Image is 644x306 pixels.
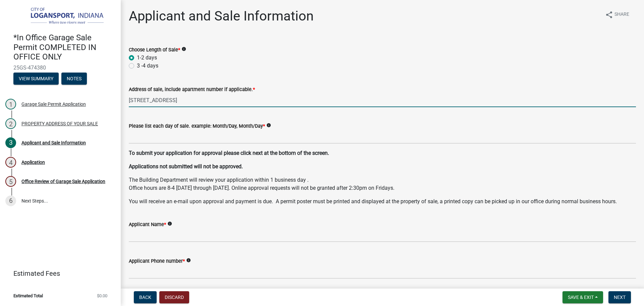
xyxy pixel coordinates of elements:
div: 3 [5,137,16,148]
span: 25GS-474380 [13,64,107,71]
i: info [181,47,186,51]
wm-modal-confirm: Summary [13,76,59,82]
button: Next [608,291,631,303]
a: Estimated Fees [5,267,110,280]
button: Notes [61,73,87,85]
div: Office Review of Garage Sale Application [21,179,105,184]
div: 5 [5,176,16,187]
span: $0.00 [97,294,107,298]
div: 6 [5,195,16,206]
i: info [266,123,271,128]
label: 1-2 days [137,54,157,62]
h1: Applicant and Sale Information [129,8,314,24]
button: Back [134,291,157,303]
span: Share [614,11,629,19]
i: info [186,258,191,263]
button: Save & Exit [562,291,603,303]
span: Estimated Total [13,294,43,298]
label: Applicant Name [129,222,166,227]
div: 1 [5,99,16,110]
span: Next [614,295,626,300]
span: Save & Exit [568,295,594,300]
strong: Applications not submitted will not be approved. [129,163,243,170]
button: shareShare [600,8,635,21]
strong: To submit your application for approval please click next at the bottom of the screen. [129,150,329,156]
label: 3 -4 days [137,62,158,70]
img: City of Logansport, Indiana [13,7,110,26]
div: 4 [5,157,16,168]
button: View Summary [13,73,59,85]
p: The Building Department will review your application within 1 business day . Office hours are 8-4... [129,176,636,192]
wm-modal-confirm: Notes [61,76,87,82]
i: info [167,221,172,226]
div: Application [21,160,45,165]
div: Garage Sale Permit Application [21,102,86,106]
p: You will receive an e-mail upon approval and payment is due. A permit poster must be printed and ... [129,198,636,206]
label: Address of sale, include apartment number if applicable. [129,87,255,92]
div: PROPERTY ADDRESS OF YOUR SALE [21,121,98,126]
label: Applicant Phone number [129,259,185,264]
div: Applicant and Sale Information [21,140,86,145]
button: Discard [159,291,189,303]
div: 2 [5,118,16,129]
span: Back [139,295,151,300]
h4: *In Office Garage Sale Permit COMPLETED IN OFFICE ONLY [13,33,115,62]
label: Choose Length of Sale [129,48,180,52]
i: share [605,11,613,19]
label: Please list each day of sale. example: Month/Day, Month/Day [129,124,265,129]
